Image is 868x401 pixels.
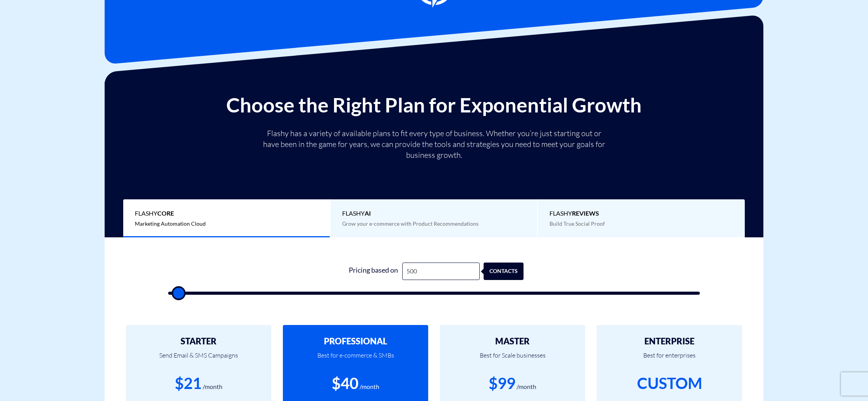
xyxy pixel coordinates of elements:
[549,209,733,218] span: Flashy
[342,220,479,227] span: Grow your e-commerce with Product Recommendations
[157,209,174,217] b: Core
[488,263,528,280] div: contacts
[489,372,515,394] div: $99
[294,337,417,346] h2: PROFESSIONAL
[637,372,702,394] div: CUSTOM
[344,263,402,280] div: Pricing based on
[549,220,605,227] span: Build True Social Proof
[175,372,201,394] div: $21
[110,94,758,116] h2: Choose the Right Plan for Exponential Growth
[138,346,260,372] p: Send Email & SMS Campaigns
[360,382,379,391] div: /month
[260,128,608,161] p: Flashy has a variety of available plans to fit every type of business. Whether you’re just starti...
[135,209,318,218] span: Flashy
[608,337,730,346] h2: ENTERPRISE
[203,382,222,391] div: /month
[451,337,573,346] h2: MASTER
[517,382,536,391] div: /month
[294,346,417,372] p: Best for e-commerce & SMBs
[572,209,599,217] b: REVIEWS
[451,346,573,372] p: Best for Scale businesses
[332,372,358,394] div: $40
[365,209,371,217] b: AI
[342,209,525,218] span: Flashy
[135,220,206,227] span: Marketing Automation Cloud
[608,346,730,372] p: Best for enterprises
[138,337,260,346] h2: STARTER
